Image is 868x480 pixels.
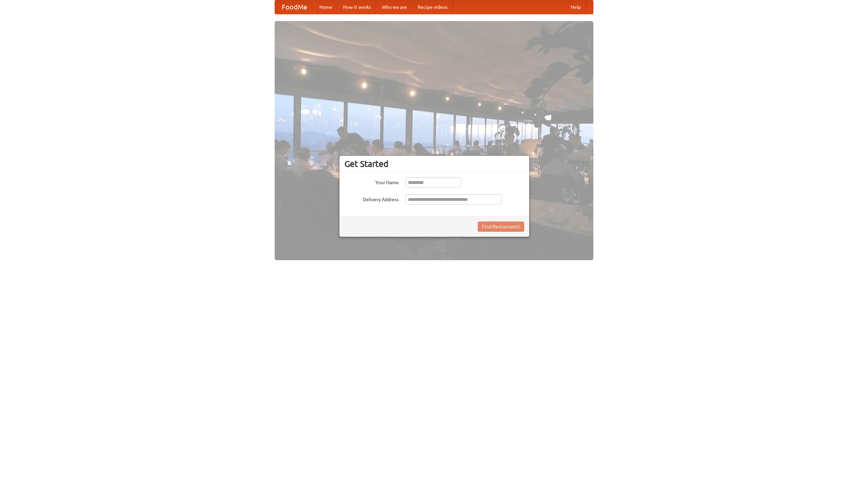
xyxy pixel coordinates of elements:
button: Find Restaurants! [478,222,524,232]
h3: Get Started [344,159,524,169]
a: FoodMe [275,0,314,14]
label: Delivery Address [344,194,399,203]
a: Help [565,0,586,14]
a: Recipe videos [412,0,453,14]
a: Who we are [376,0,412,14]
label: Your Name [344,177,399,186]
a: Home [314,0,338,14]
a: How it works [338,0,376,14]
